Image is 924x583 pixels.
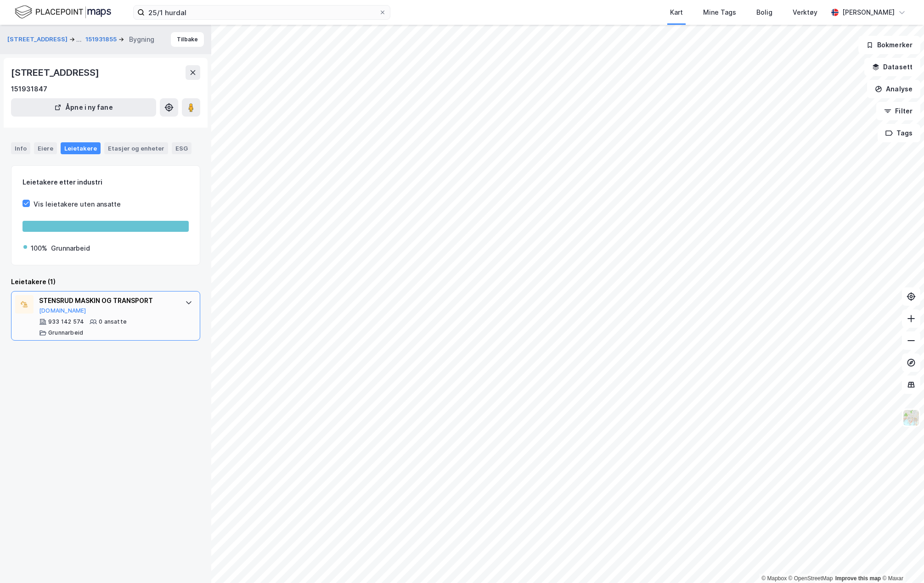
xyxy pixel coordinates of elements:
div: 151931847 [11,84,47,95]
div: ESG [172,142,192,154]
button: Bokmerker [858,36,920,54]
img: logo.f888ab2527a4732fd821a326f86c7f29.svg [15,4,111,20]
div: Eiere [34,142,57,154]
div: 0 ansatte [99,318,127,325]
div: Kart [670,7,683,18]
button: Tilbake [171,32,204,47]
div: [STREET_ADDRESS] [11,65,101,80]
div: Info [11,142,30,154]
div: ... [76,34,82,45]
div: Leietakere [61,142,101,154]
button: [STREET_ADDRESS] [7,34,69,45]
div: [PERSON_NAME] [842,7,895,18]
div: Bygning [129,34,154,45]
iframe: Chat Widget [878,539,924,583]
button: Analyse [867,80,920,98]
div: Mine Tags [703,7,736,18]
div: Leietakere (1) [11,276,200,287]
div: Grunnarbeid [51,243,90,254]
img: Z [902,409,920,426]
div: Bolig [756,7,772,18]
div: Vis leietakere uten ansatte [34,199,121,210]
button: Datasett [864,58,920,76]
button: Åpne i ny fane [11,98,156,117]
div: Grunnarbeid [48,329,83,336]
div: Kontrollprogram for chat [878,539,924,583]
div: 100% [31,243,47,254]
input: Søk på adresse, matrikkel, gårdeiere, leietakere eller personer [145,6,379,19]
a: OpenStreetMap [789,575,833,582]
button: [DOMAIN_NAME] [39,307,86,314]
div: 933 142 574 [48,318,84,325]
div: Etasjer og enheter [108,144,164,152]
button: Tags [878,124,920,142]
div: Verktøy [793,7,817,18]
a: Improve this map [835,575,881,582]
div: STENSRUD MASKIN OG TRANSPORT [39,295,176,306]
div: Leietakere etter industri [23,177,189,188]
a: Mapbox [761,575,787,582]
button: 151931855 [85,35,118,44]
button: Filter [876,102,920,120]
